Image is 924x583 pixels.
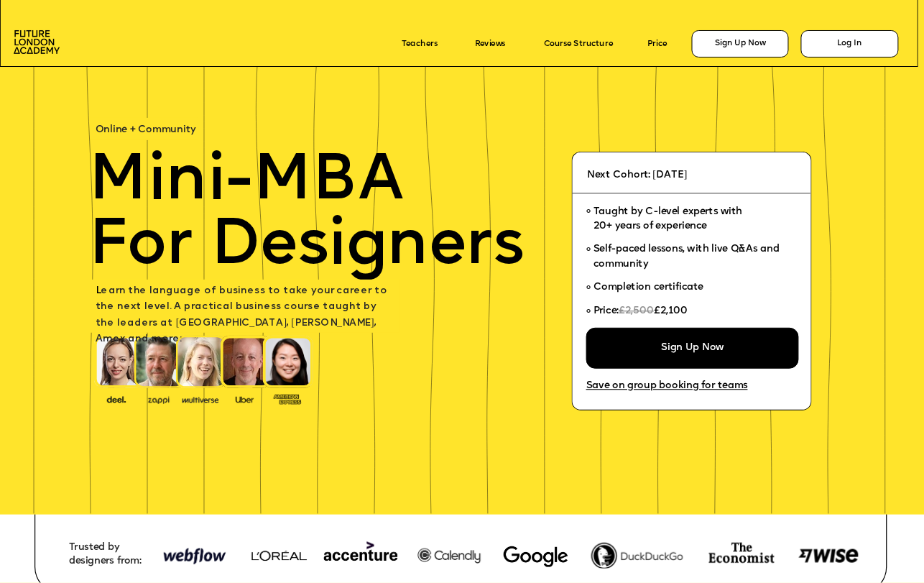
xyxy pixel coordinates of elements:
[647,40,667,49] a: Price
[591,543,683,569] img: image-fef0788b-2262-40a7-a71a-936c95dc9fdc.png
[619,306,654,316] span: £2,500
[269,392,305,405] img: image-93eab660-639c-4de6-957c-4ae039a0235a.png
[593,245,782,270] span: Self-paced lessons, with live Q&As and community
[141,394,177,404] img: image-b2f1584c-cbf7-4a77-bbe0-f56ae6ee31f2.png
[96,286,101,296] span: L
[88,215,524,279] span: For Designers
[157,536,231,578] img: image-948b81d4-ecfd-4a21-a3e0-8573ccdefa42.png
[587,170,688,180] span: Next Cohort: [DATE]
[98,393,134,405] img: image-388f4489-9820-4c53-9b08-f7df0b8d4ae2.png
[179,393,222,405] img: image-b7d05013-d886-4065-8d38-3eca2af40620.png
[593,207,742,231] span: Taught by C-level experts with 20+ years of experience
[504,546,568,567] img: image-780dffe3-2af1-445f-9bcc-6343d0dbf7fb.webp
[593,306,619,316] span: Price:
[709,543,775,564] img: image-74e81e4e-c3ca-4fbf-b275-59ce4ac8e97d.png
[96,286,390,345] span: earn the language of business to take your career to the next level. A practical business course ...
[799,549,859,563] img: image-8d571a77-038a-4425-b27a-5310df5a295c.png
[69,543,142,566] span: Trusted by designers from:
[544,40,614,49] a: Course Structure
[226,394,262,404] img: image-99cff0b2-a396-4aab-8550-cf4071da2cb9.png
[14,30,60,54] img: image-aac980e9-41de-4c2d-a048-f29dd30a0068.png
[236,535,486,579] img: image-948b81d4-ecfd-4a21-a3e0-8573ccdefa42.png
[88,151,404,215] span: Mini-MBA
[586,381,748,392] a: Save on group booking for teams
[402,40,438,49] a: Teachers
[96,124,196,134] span: Online + Community
[475,40,506,49] a: Reviews
[593,283,703,293] span: Completion certificate
[654,306,688,316] span: £2,100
